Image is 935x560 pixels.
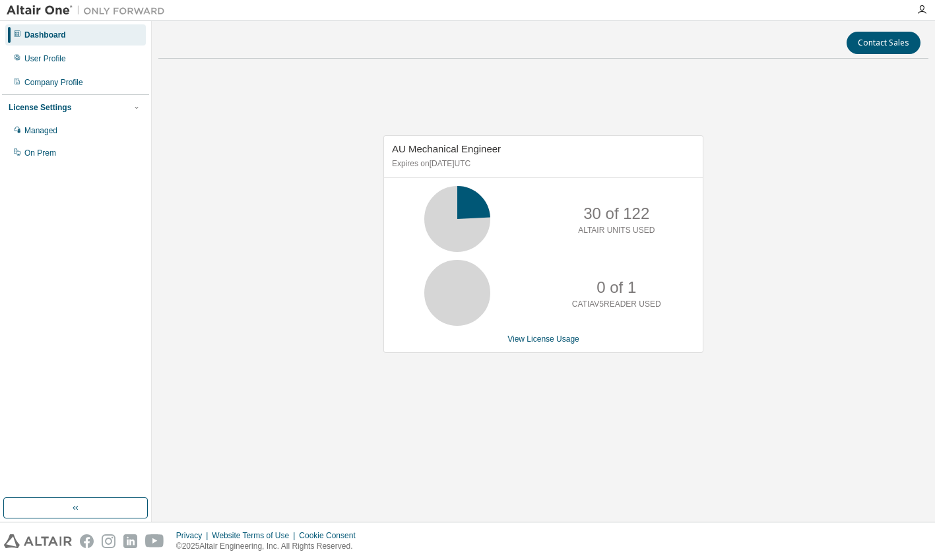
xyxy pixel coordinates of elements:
img: Altair One [7,4,172,17]
p: © 2025 Altair Engineering, Inc. All Rights Reserved. [176,541,364,552]
div: Cookie Consent [299,530,363,541]
div: User Profile [24,53,66,64]
a: View License Usage [507,334,579,344]
img: altair_logo.svg [4,534,72,548]
span: AU Mechanical Engineer [392,143,501,154]
div: Website Terms of Use [212,530,299,541]
img: facebook.svg [80,534,94,548]
div: License Settings [9,102,71,113]
div: Company Profile [24,77,83,88]
div: On Prem [24,148,56,158]
div: Privacy [176,530,212,541]
p: CATIAV5READER USED [572,299,661,310]
p: Expires on [DATE] UTC [392,158,692,170]
div: Managed [24,125,57,136]
p: 0 of 1 [596,276,636,299]
button: Contact Sales [847,32,920,54]
img: linkedin.svg [123,534,137,548]
img: youtube.svg [145,534,164,548]
p: 30 of 122 [583,202,649,225]
img: instagram.svg [102,534,115,548]
p: ALTAIR UNITS USED [578,225,655,236]
div: Dashboard [24,30,66,40]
